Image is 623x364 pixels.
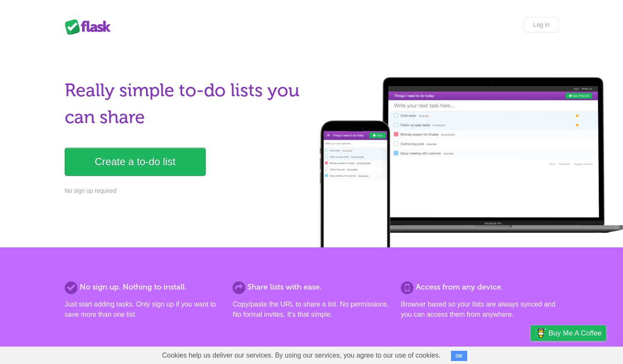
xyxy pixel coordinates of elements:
[233,299,390,320] p: Copy/paste the URL to share a list. No permissions. No formal invites. It's that simple.
[401,299,558,320] p: Browser based so your lists are always synced and you can access them from anywhere.
[451,351,468,361] button: OK
[65,281,222,293] h2: No sign up. Nothing to install.
[65,299,222,320] p: Just start adding tasks. Only sign up if you want to save more than one list.
[401,281,558,293] h2: Access from any device.
[65,77,307,131] h1: Really simple to-do lists you can share
[548,326,602,341] span: Buy me a coffee
[65,186,307,195] p: No sign up required
[154,347,449,364] span: Cookies help us deliver our services. By using our services, you agree to our use of cookies.
[65,148,206,176] a: Create a to-do list
[233,281,390,293] h2: Share lists with ease.
[531,325,606,341] a: Buy me a coffee
[524,17,558,32] a: Log in
[65,19,116,34] div: Flask Lists
[535,326,546,340] img: Buy me a coffee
